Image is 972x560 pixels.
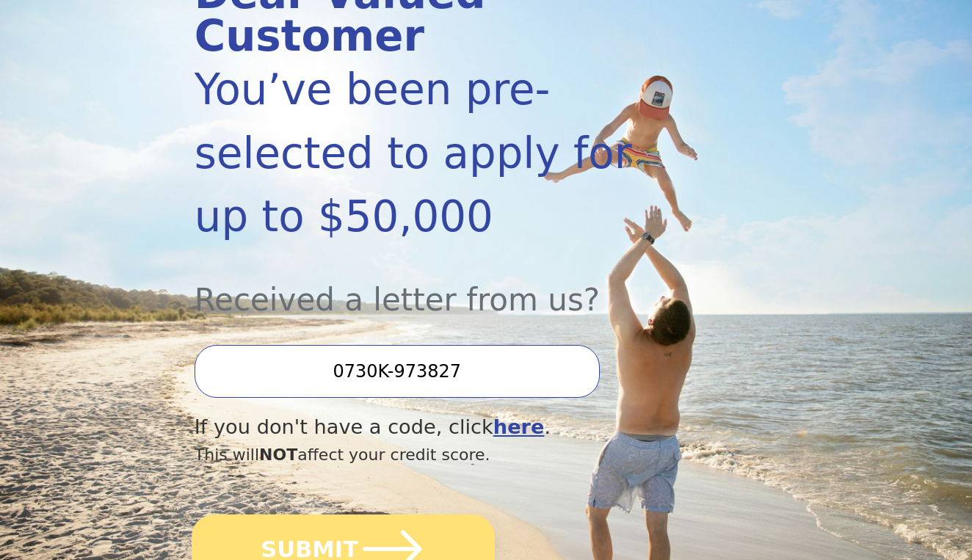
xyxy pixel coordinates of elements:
[493,415,545,438] a: here
[195,249,690,323] div: Received a letter from us?
[195,412,690,443] div: If you don't have a code, click .
[259,446,297,464] span: NOT
[195,58,690,249] div: You’ve been pre-selected to apply for up to $50,000
[195,345,600,398] input: Enter your Offer Code:
[195,443,690,467] div: This will affect your credit score.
